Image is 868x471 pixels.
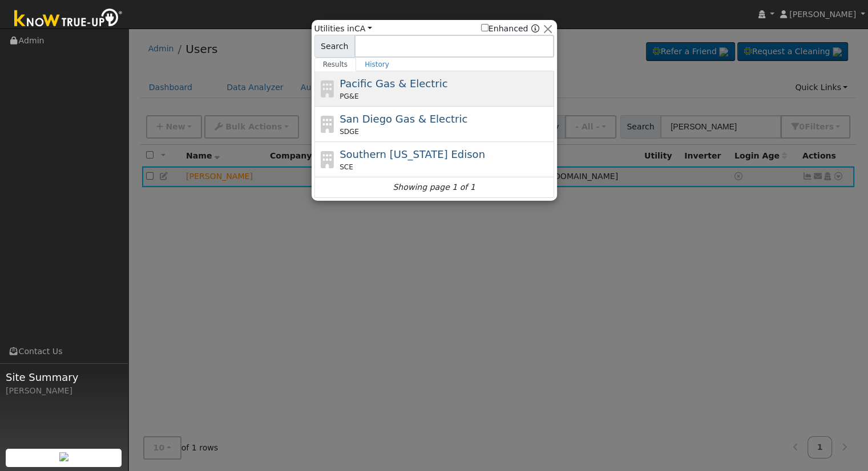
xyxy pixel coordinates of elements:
[314,58,357,71] a: Results
[314,23,372,35] span: Utilities in
[9,6,128,32] img: Know True-Up
[340,113,467,125] span: San Diego Gas & Electric
[481,23,539,35] span: Show enhanced providers
[356,58,398,71] a: History
[531,24,539,33] a: Enhanced Providers
[314,35,355,58] span: Search
[340,148,485,160] span: Southern [US_STATE] Edison
[354,24,372,33] a: CA
[340,127,359,137] span: SDGE
[6,385,122,397] div: [PERSON_NAME]
[789,10,856,19] span: [PERSON_NAME]
[340,91,358,101] span: PG&E
[59,452,68,461] img: retrieve
[481,24,488,31] input: Enhanced
[393,181,475,193] i: Showing page 1 of 1
[6,370,122,385] span: Site Summary
[481,23,528,35] label: Enhanced
[340,162,353,172] span: SCE
[340,78,447,90] span: Pacific Gas & Electric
